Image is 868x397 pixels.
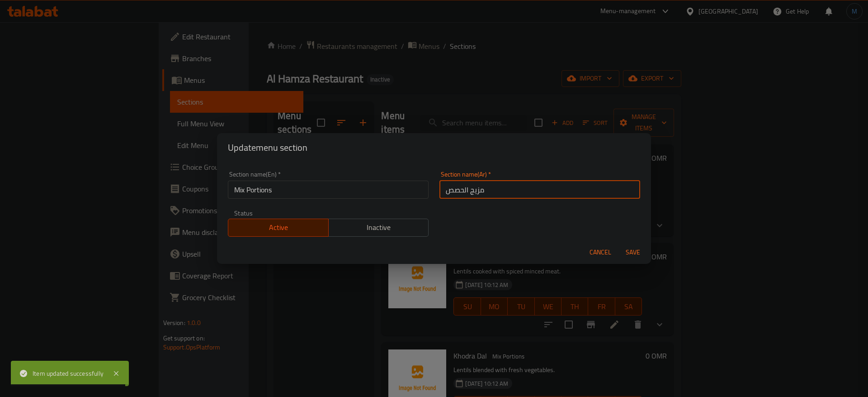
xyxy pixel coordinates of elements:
[622,247,644,258] span: Save
[332,221,425,234] span: Inactive
[228,219,329,237] button: Active
[590,247,611,258] span: Cancel
[228,140,640,155] h2: Update menu section
[33,368,104,378] div: Item updated successfully
[232,221,325,234] span: Active
[618,244,647,261] button: Save
[439,181,640,199] input: Please enter section name(ar)
[328,219,429,237] button: Inactive
[228,181,429,199] input: Please enter section name(en)
[586,244,615,261] button: Cancel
